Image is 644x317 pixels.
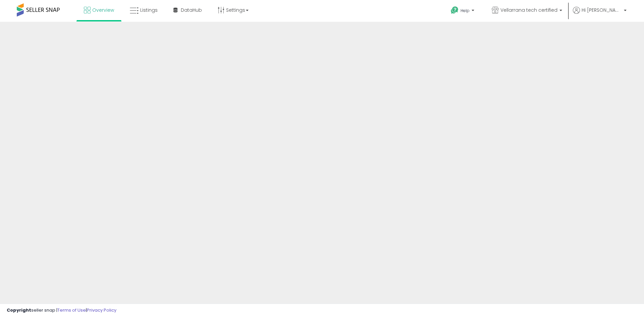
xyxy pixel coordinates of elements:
[573,7,627,22] a: Hi [PERSON_NAME]
[445,1,481,22] a: Help
[140,7,158,13] span: Listings
[450,6,459,14] i: Get Help
[461,8,470,13] span: Help
[92,7,114,13] span: Overview
[181,7,202,13] span: DataHub
[500,7,557,13] span: Vellarrana tech certified
[582,7,622,13] span: Hi [PERSON_NAME]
